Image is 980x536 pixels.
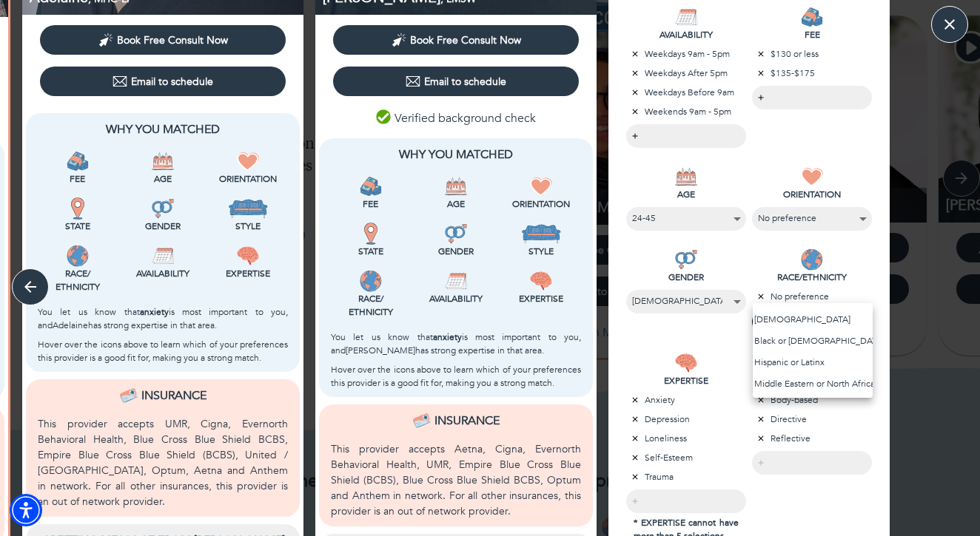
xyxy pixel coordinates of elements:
[753,352,873,373] li: Hispanic or Latinx
[753,395,873,416] li: Native or [DEMOGRAPHIC_DATA] American
[753,330,873,352] li: Black or [DEMOGRAPHIC_DATA]
[753,309,873,330] li: [DEMOGRAPHIC_DATA]
[753,373,873,395] li: Middle Eastern or North African
[10,494,42,526] div: Accessibility Menu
